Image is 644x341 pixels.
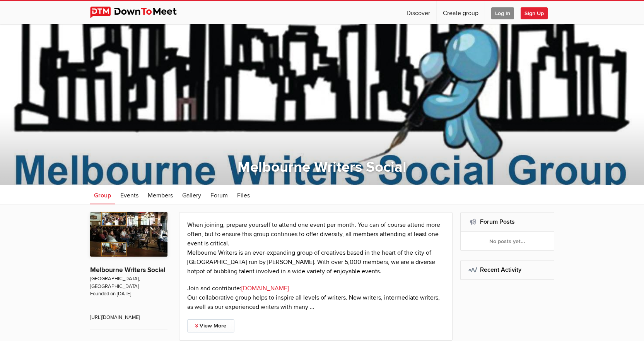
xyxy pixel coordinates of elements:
span: [URL][DOMAIN_NAME] [90,306,167,321]
span: Sign Up [521,7,548,19]
span: Events [120,192,138,199]
p: Join and contribute: Our collaborative group helps to inspire all levels of writers. New writers,... [187,284,445,312]
a: Discover [400,1,436,24]
a: Log In [485,1,520,24]
a: Events [116,185,142,204]
h2: Recent Activity [468,260,546,279]
img: Melbourne Writers Social [90,212,167,257]
a: View More [187,319,234,332]
div: No posts yet... [461,232,554,250]
a: Files [233,185,254,204]
a: Group [90,185,115,204]
img: DownToMeet [90,7,189,18]
a: Members [144,185,177,204]
span: Forum [210,192,228,199]
p: When joining, prepare yourself to attend one event per month. You can of course attend more often... [187,220,445,276]
span: [GEOGRAPHIC_DATA], [GEOGRAPHIC_DATA] [90,275,167,290]
a: Forum [207,185,232,204]
a: Create group [437,1,485,24]
a: [DOMAIN_NAME] [241,284,289,292]
span: Files [237,192,250,199]
span: Gallery [182,192,201,199]
span: Founded on [DATE] [90,290,167,298]
a: Sign Up [521,1,554,24]
span: Log In [491,7,514,19]
span: Members [148,192,173,199]
span: Group [94,192,111,199]
a: Forum Posts [480,218,515,226]
a: Gallery [178,185,205,204]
